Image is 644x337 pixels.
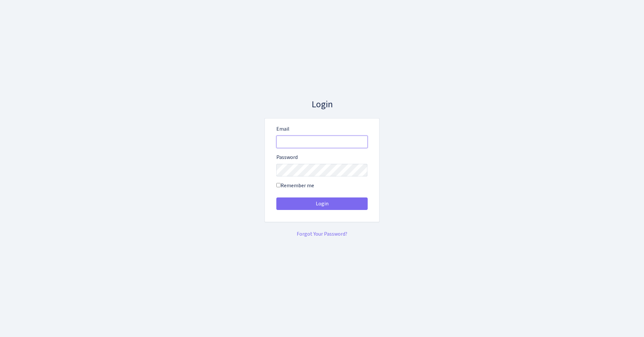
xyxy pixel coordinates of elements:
[276,183,281,187] input: Remember me
[276,182,314,190] label: Remember me
[276,125,289,133] label: Email
[297,230,347,238] a: Forgot Your Password?
[264,99,379,110] h3: Login
[276,153,298,161] label: Password
[276,197,368,210] button: Login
